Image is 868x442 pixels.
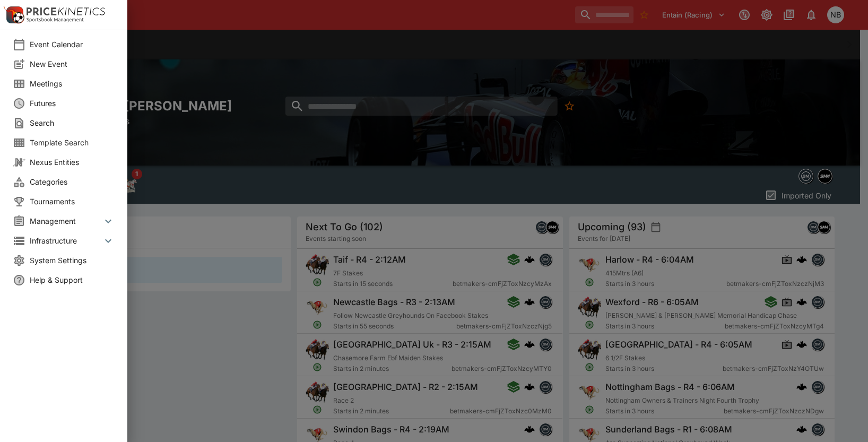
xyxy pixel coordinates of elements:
span: Nexus Entities [30,157,115,168]
span: Template Search [30,137,115,148]
span: Help & Support [30,274,115,285]
span: New Event [30,58,115,70]
span: Tournaments [30,196,115,207]
span: Categories [30,176,115,187]
img: PriceKinetics [27,7,105,15]
span: System Settings [30,255,115,266]
span: Futures [30,98,115,109]
span: Search [30,117,115,128]
span: Meetings [30,78,115,89]
img: PriceKinetics Logo [3,4,24,25]
img: Sportsbook Management [27,18,84,22]
span: Infrastructure [30,235,102,246]
span: Event Calendar [30,39,115,50]
span: Management [30,215,102,227]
